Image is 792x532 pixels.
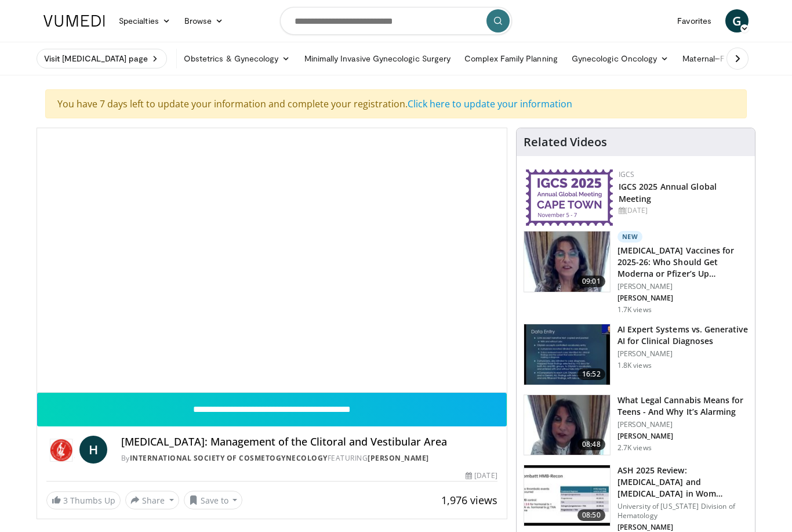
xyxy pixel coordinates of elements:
span: 08:50 [577,509,605,521]
button: Save to [184,491,243,509]
a: Complex Family Planning [457,47,565,70]
span: 08:48 [577,439,605,450]
h4: [MEDICAL_DATA]: Management of the Clitoral and Vestibular Area [121,436,497,448]
a: 09:01 New [MEDICAL_DATA] Vaccines for 2025-26: Who Should Get Moderna or Pfizer’s Up… [PERSON_NAM... [524,231,748,314]
button: Share [125,491,179,509]
a: Favorites [670,9,718,32]
p: [PERSON_NAME] [617,432,748,441]
a: International Society of Cosmetogynecology [130,453,328,463]
a: 16:52 AI Expert Systems vs. Generative AI for Clinical Diagnoses [PERSON_NAME] 1.8K views [524,324,748,385]
p: [PERSON_NAME] [617,282,748,291]
a: G [725,9,749,32]
a: 3 Thumbs Up [46,491,121,509]
h3: AI Expert Systems vs. Generative AI for Clinical Diagnoses [617,324,748,347]
a: [PERSON_NAME] [368,453,429,463]
a: Maternal–Fetal Medicine [675,47,782,70]
span: 3 [63,495,68,506]
video-js: Video Player [37,128,507,393]
h3: What Legal Cannabis Means for Teens - And Why It’s Alarming [617,395,748,418]
h3: ASH 2025 Review: [MEDICAL_DATA] and [MEDICAL_DATA] in Wom… [617,465,748,500]
img: 1bf82db2-8afa-4218-83ea-e842702db1c4.150x105_q85_crop-smart_upscale.jpg [524,324,610,385]
a: Specialties [112,9,177,32]
p: University of [US_STATE] Division of Hematology [617,502,748,520]
img: 680d42be-3514-43f9-8300-e9d2fda7c814.png.150x105_q85_autocrop_double_scale_upscale_version-0.2.png [526,169,613,226]
h3: [MEDICAL_DATA] Vaccines for 2025-26: Who Should Get Moderna or Pfizer’s Up… [617,245,748,280]
p: 1.7K views [617,305,652,314]
img: VuMedi Logo [43,15,105,27]
p: 2.7K views [617,443,652,453]
div: [DATE] [619,205,746,216]
a: Obstetrics & Gynecology [177,47,297,70]
p: [PERSON_NAME] [617,349,748,359]
div: You have 7 days left to update your information and complete your registration. [45,89,747,118]
p: New [617,231,643,243]
input: Search topics, interventions [280,7,512,35]
a: Gynecologic Oncology [565,47,675,70]
img: dbfd5f25-7945-44a5-8d2f-245839b470de.150x105_q85_crop-smart_upscale.jpg [524,465,610,526]
img: International Society of Cosmetogynecology [46,436,75,464]
a: 08:48 What Legal Cannabis Means for Teens - And Why It’s Alarming [PERSON_NAME] [PERSON_NAME] 2.7... [524,395,748,456]
img: d9ddfd97-e350-47c1-a34d-5d400e773739.150x105_q85_crop-smart_upscale.jpg [524,231,610,292]
p: 1.8K views [617,361,652,370]
p: [PERSON_NAME] [617,420,748,429]
h4: Related Videos [524,135,607,149]
div: [DATE] [466,471,497,481]
p: [PERSON_NAME] [617,294,748,303]
div: By FEATURING [121,453,497,464]
a: IGCS [619,169,635,179]
span: 09:01 [577,276,605,287]
img: 268330c9-313b-413d-8ff2-3cd9a70912fe.150x105_q85_crop-smart_upscale.jpg [524,395,610,455]
a: Visit [MEDICAL_DATA] page [37,49,167,68]
span: 16:52 [577,368,605,380]
a: IGCS 2025 Annual Global Meeting [619,181,717,204]
a: Minimally Invasive Gynecologic Surgery [297,47,458,70]
a: Click here to update your information [408,97,572,110]
a: Browse [177,9,231,32]
span: 1,976 views [441,493,497,507]
p: [PERSON_NAME] [617,523,748,532]
a: H [79,436,107,464]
